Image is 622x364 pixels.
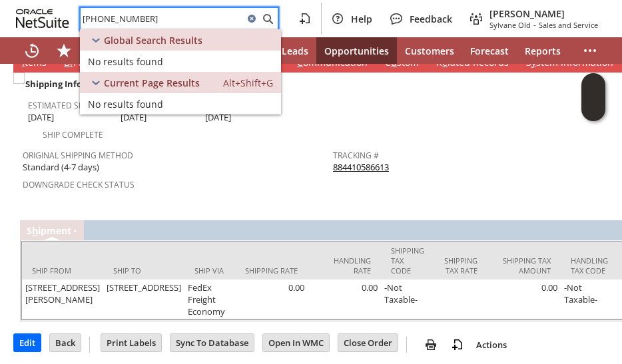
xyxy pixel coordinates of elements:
[43,129,103,140] a: Ship Complete
[397,37,462,64] a: Customers
[487,279,561,319] td: 0.00
[497,256,551,275] div: Shipping Tax Amount
[61,56,148,71] a: B[PERSON_NAME]
[351,13,372,25] span: Help
[274,37,316,64] a: Leads
[450,337,466,353] img: add-record.svg
[101,334,161,351] input: Print Labels
[263,334,329,351] input: Open In WMC
[523,56,617,71] a: System Information
[234,279,308,319] td: 0.00
[56,43,72,59] svg: Shortcuts
[28,111,54,124] span: [DATE]
[525,45,561,57] span: Reports
[64,56,70,69] span: B
[23,161,99,174] span: Standard (4-7 days)
[113,266,174,275] div: Ship To
[391,246,424,275] div: Shipping Tax Code
[423,337,439,353] img: print.svg
[244,266,298,275] div: Shipping Rate
[539,20,598,30] span: Sales and Service
[382,56,422,71] a: Custom
[581,73,605,121] iframe: Click here to launch Oracle Guided Learning Help Panel
[581,98,605,122] span: Oracle Guided Learning Widget. To move around, please hold and drag
[470,45,509,57] span: Forecast
[410,13,452,25] span: Feedback
[170,334,254,351] input: Sync To Database
[333,150,379,161] a: Tracking #
[104,77,200,89] span: Current Page Results
[489,20,531,30] span: Sylvane Old
[433,56,512,71] a: Related Records
[23,150,133,161] a: Original Shipping Method
[442,56,448,69] span: e
[381,279,434,319] td: -Not Taxable-
[316,37,397,64] a: Opportunities
[16,37,48,64] a: Recent Records
[27,224,71,237] a: Shipment
[32,224,38,237] span: h
[184,279,234,319] td: FedEx Freight Economy
[88,98,163,110] span: No results found
[297,56,303,69] span: C
[517,37,569,64] a: Reports
[103,279,184,319] td: [STREET_ADDRESS]
[324,45,389,57] span: Opportunities
[80,51,281,72] a: No results found
[50,334,81,351] input: Back
[22,56,25,69] span: I
[16,9,69,28] svg: logo
[282,45,308,57] span: Leads
[462,37,517,64] a: Forecast
[19,56,50,71] a: Items
[294,56,371,71] a: Communication
[80,93,281,114] a: No results found
[48,37,80,64] div: Shortcuts
[205,111,231,124] span: [DATE]
[23,75,328,92] div: Shipping Information
[121,111,147,124] span: [DATE]
[13,73,25,84] img: Unchecked
[471,339,512,351] a: Actions
[333,161,389,173] a: 884410586613
[32,266,93,275] div: Ship From
[571,256,608,275] div: Handling Tax Code
[444,256,477,275] div: Shipping Tax Rate
[194,266,224,275] div: Ship Via
[318,256,371,275] div: Handling Rate
[338,334,398,351] input: Close Order
[391,56,397,69] span: u
[533,20,536,30] span: -
[260,11,276,27] svg: Search
[561,279,618,319] td: -Not Taxable-
[223,77,273,89] span: Alt+Shift+G
[22,279,103,319] td: [STREET_ADDRESS][PERSON_NAME]
[574,37,606,64] div: More menus
[104,34,202,47] span: Global Search Results
[531,56,536,69] span: y
[489,7,598,20] span: [PERSON_NAME]
[81,11,244,27] input: Search
[28,100,114,111] a: Estimated Ship Date
[405,45,454,57] span: Customers
[23,179,135,190] a: Downgrade Check Status
[14,334,41,351] input: Edit
[24,43,40,59] svg: Recent Records
[308,279,381,319] td: 0.00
